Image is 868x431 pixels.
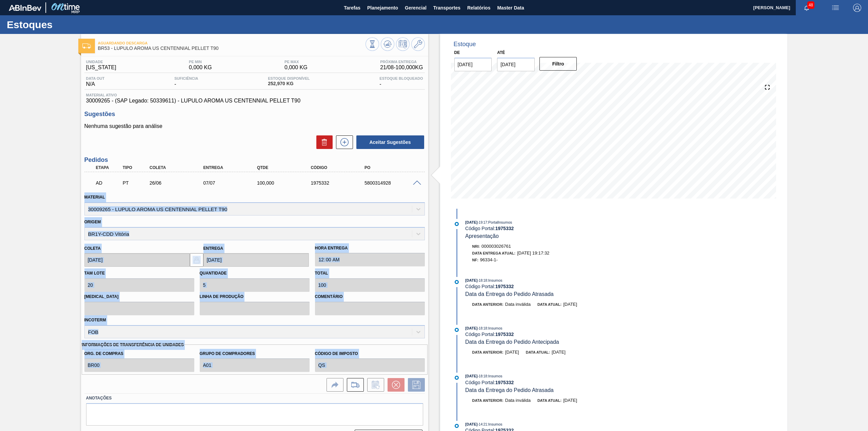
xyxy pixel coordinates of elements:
[478,423,487,426] span: - 14:21
[255,165,317,170] div: Qtde
[481,244,511,249] span: 000003026761
[495,332,514,337] strong: 1975332
[200,292,310,302] label: Linha de Produção
[487,278,502,282] span: : Insumos
[86,393,423,403] label: Anotações
[487,326,502,330] span: : Insumos
[472,258,478,262] span: NF:
[173,76,200,87] div: -
[86,76,105,80] span: Data out
[853,4,861,12] img: Logout
[193,256,201,264] img: locked
[433,4,460,12] span: Transportes
[356,135,424,149] button: Aceitar Sugestões
[796,3,817,13] button: Notificações
[367,4,398,12] span: Planejamento
[465,291,554,297] span: Data da Entrega do Pedido Atrasada
[309,165,370,170] div: Código
[315,271,328,276] label: Total
[333,135,353,149] div: Nova sugestão
[472,398,504,402] span: Data anterior:
[363,165,424,170] div: PO
[174,76,198,80] span: Suficiência
[96,180,122,186] p: AD
[497,58,535,71] input: dd/mm/yyyy
[315,243,425,253] label: Hora Entrega
[84,318,106,322] label: Incoterm
[465,387,554,393] span: Data da Entrega do Pedido Atrasada
[831,4,840,12] img: userActions
[84,195,105,200] label: Material
[405,4,427,12] span: Gerencial
[465,233,499,239] span: Apresentação
[189,64,212,71] span: 0,000 KG
[455,328,459,332] img: atual
[472,302,504,306] span: Data anterior:
[495,284,514,289] strong: 1975332
[539,57,577,71] button: Filtro
[366,37,379,51] button: Visão Geral dos Estoques
[465,284,626,289] div: Código Portal:
[315,349,425,359] label: Código de Imposto
[472,251,516,255] span: Data Entrega Atual:
[323,378,343,392] div: Ir para a Origem
[284,64,308,71] span: 0,000 KG
[396,37,410,51] button: Programar Estoque
[201,180,263,186] div: 07/07/2025
[505,302,531,307] span: Data inválida
[309,180,370,186] div: 1975332
[84,123,425,129] p: Nenhuma sugestão para análise
[465,374,477,378] span: [DATE]
[552,350,566,355] span: [DATE]
[201,165,263,170] div: Entrega
[84,220,101,224] label: Origem
[84,76,106,87] div: N/A
[405,378,425,392] div: Salvar Pedido
[455,424,459,428] img: atual
[465,380,626,385] div: Código Portal:
[189,60,212,64] span: PE MIN
[465,422,477,426] span: [DATE]
[344,4,360,12] span: Tarefas
[472,244,480,248] span: Nri:
[526,350,550,354] span: Data atual:
[84,349,194,359] label: Org. de Compras
[94,175,123,190] div: Aguardando Descarga
[86,93,423,97] span: Material ativo
[82,340,184,350] label: Informações de Transferência de Unidades
[380,60,423,64] span: Próxima Entrega
[478,326,487,330] span: - 18:18
[465,226,626,231] div: Código Portal:
[94,165,123,170] div: Etapa
[313,135,333,149] div: Excluir Sugestões
[478,374,487,378] span: - 18:18
[454,41,476,48] div: Estoque
[467,4,490,12] span: Relatórios
[98,46,366,51] span: BR53 - LUPULO AROMA US CENTENNIAL PELLET T90
[343,378,364,392] div: Ir para Composição de Carga
[98,41,366,45] span: Aguardando Descarga
[563,302,577,307] span: [DATE]
[84,111,425,118] h3: Sugestões
[148,165,209,170] div: Coleta
[381,37,394,51] button: Atualizar Gráfico
[86,60,116,64] span: Unidade
[517,250,549,256] span: [DATE] 19:17:32
[121,180,150,186] div: Pedido de Transferência
[807,1,814,9] span: 48
[465,220,477,224] span: [DATE]
[203,246,223,251] label: Entrega
[455,222,459,226] img: atual
[84,271,105,276] label: Tam lote
[487,220,512,224] span: : PortalInsumos
[378,76,425,87] div: -
[121,165,150,170] div: Tipo
[364,378,384,392] div: Informar alteração no pedido
[495,380,514,385] strong: 1975332
[478,221,487,224] span: - 19:17
[353,135,425,150] div: Aceitar Sugestões
[84,156,425,164] h3: Pedidos
[563,398,577,403] span: [DATE]
[203,253,309,267] input: dd/mm/yyyy
[84,253,190,267] input: dd/mm/yyyy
